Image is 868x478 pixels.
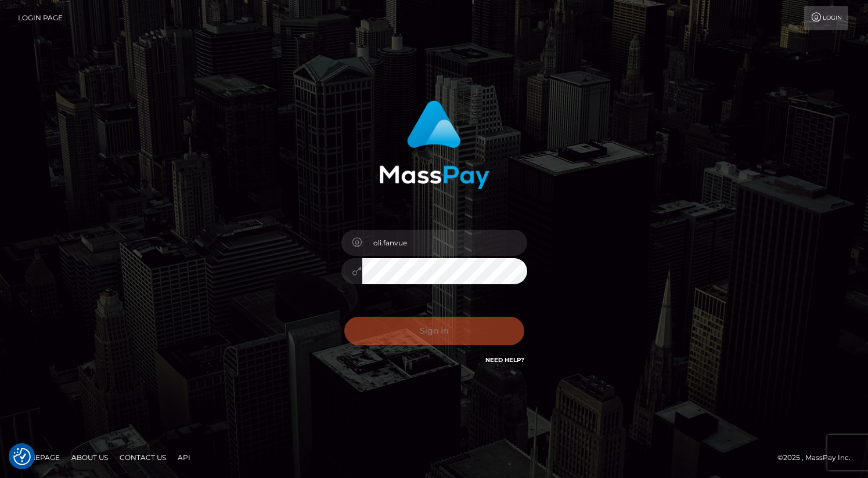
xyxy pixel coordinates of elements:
a: Need Help? [485,356,524,364]
img: MassPay Login [379,100,489,189]
a: Homepage [13,448,64,466]
a: About Us [67,448,113,466]
div: © 2025 , MassPay Inc. [777,451,859,464]
input: Username... [362,230,527,256]
a: Contact Us [115,448,171,466]
a: API [173,448,195,466]
a: Login Page [18,6,63,30]
img: Revisit consent button [13,448,31,465]
button: Consent Preferences [13,448,31,465]
a: Login [804,6,848,30]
